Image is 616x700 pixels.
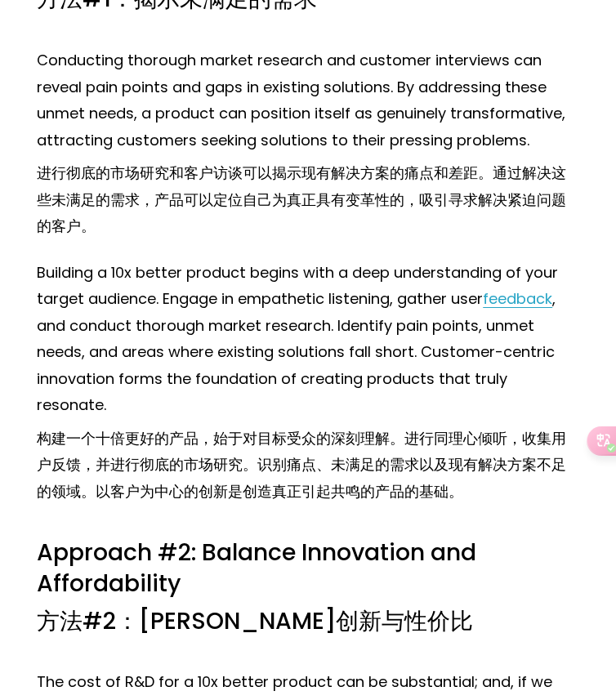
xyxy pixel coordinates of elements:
font: 方法#2：[PERSON_NAME]创新与性价比 [37,604,473,637]
font: 构建一个十倍更好的产品，始于对目标受众的深刻理解。进行同理心倾听，收集用户反馈，并进行彻底的市场研究。识别痛点、未满足的需求以及现有解决方案不足的领域。以客户为中心的创新是创造真正引起共鸣的产品... [37,428,566,502]
p: Building a 10x better product begins with a deep understanding of your target audience. Engage in... [37,260,579,512]
h3: Approach #2: Balance Innovation and Affordability [37,537,579,643]
p: Conducting thorough market research and customer interviews can reveal pain points and gaps in ex... [37,47,579,247]
a: feedback [483,288,552,309]
font: 进行彻底的市场研究和客户访谈可以揭示现有解决方案的痛点和差距。通过解决这些未满足的需求，产品可以定位自己为真正具有变革性的，吸引寻求解决紧迫问题的客户。 [37,163,566,236]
